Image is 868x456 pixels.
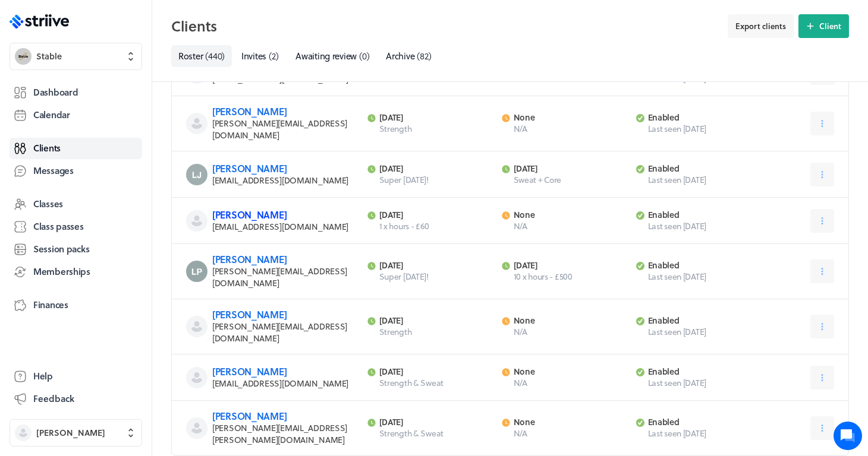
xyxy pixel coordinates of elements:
a: [PERSON_NAME] [212,104,287,118]
span: ( 2 ) [269,49,279,62]
h2: We're here to help. Ask us anything! [18,95,220,133]
span: [PERSON_NAME][EMAIL_ADDRESS][DOMAIN_NAME] [212,265,347,289]
h2: Clients [171,14,721,38]
span: Class passes [33,220,84,233]
span: [EMAIL_ADDRESS][DOMAIN_NAME] [212,174,348,186]
a: Calendar [10,104,142,126]
p: Sweat + Core [514,174,629,186]
span: [PERSON_NAME][EMAIL_ADDRESS][DOMAIN_NAME] [212,320,347,344]
span: [EMAIL_ADDRESS][DOMAIN_NAME] [212,377,348,389]
span: [PERSON_NAME][EMAIL_ADDRESS][DOMAIN_NAME] [212,117,347,141]
span: ( 440 ) [205,49,225,62]
span: [PERSON_NAME][EMAIL_ADDRESS][PERSON_NAME][DOMAIN_NAME] [212,422,347,446]
p: N/A [514,326,629,338]
span: Last seen [DATE] [648,427,763,439]
span: Feedback [33,392,74,405]
span: Awaiting review [295,49,357,62]
p: [DATE] [379,315,495,326]
span: Last seen [DATE] [648,123,763,135]
span: enabled [648,416,680,428]
p: Strength [379,123,495,135]
span: Last seen [DATE] [648,220,763,232]
span: Calendar [33,109,70,121]
span: Dashboard [33,86,78,99]
span: Roster [178,49,203,62]
span: Finances [33,299,68,311]
nav: Tabs [171,45,849,67]
span: enabled [648,365,680,378]
div: USHi [PERSON_NAME], Thanks for this. I’m hoping I will be all set up on Clubright for the [DATE] ... [9,170,229,215]
p: [DATE] [379,112,495,123]
iframe: gist-messenger-bubble-iframe [834,422,862,450]
a: Finances [10,294,142,316]
a: Invites(2) [234,45,286,67]
button: Client [798,14,849,38]
span: [DATE] [118,194,142,203]
p: 10 x hours - £500 [514,271,629,283]
span: Last seen [DATE] [648,174,763,186]
span: enabled [648,111,680,123]
p: [DATE] [379,260,495,271]
img: Laura Potts [186,261,207,282]
span: Last seen [DATE] [648,271,763,283]
a: Memberships [10,261,142,283]
span: ( 0 ) [359,49,369,62]
span: Client [819,21,841,31]
a: [PERSON_NAME] [212,208,287,221]
span: New conversation [77,232,143,242]
span: See all [191,156,217,164]
div: [PERSON_NAME] • [49,194,115,204]
p: Find an answer quickly [16,271,222,286]
p: [DATE] [379,417,495,427]
span: Classes [33,198,63,210]
span: Export clients [735,21,786,31]
a: [PERSON_NAME] [212,365,287,378]
p: N/A [514,123,629,135]
p: None [514,315,629,326]
p: Strength & Sweat [379,427,495,439]
a: Help [10,366,142,387]
span: Last seen [DATE] [648,326,763,338]
a: [PERSON_NAME] [212,161,287,175]
p: [DATE] [379,210,495,220]
a: Session packs [10,239,142,260]
img: Stable [15,48,32,65]
p: [DATE] [379,366,495,377]
span: Archive [386,49,414,62]
div: Hi [PERSON_NAME], Thanks for this. I’m hoping I will be all set up on Clubright for the [DATE] Ab... [49,181,207,191]
p: [DATE] [379,163,495,174]
p: None [514,210,629,220]
p: 1 x hours - £60 [379,220,495,232]
p: [DATE] [514,163,629,174]
a: Class passes [10,216,142,237]
p: [DATE] [514,260,629,271]
p: N/A [514,220,629,232]
span: Help [33,370,53,382]
a: Roster(440) [171,45,232,67]
img: US [18,180,42,204]
span: ( 82 ) [417,49,432,62]
button: Feedback [10,388,142,410]
span: enabled [648,208,680,221]
p: Super [DATE]! [379,174,495,186]
img: Laura Jarratt [186,164,207,185]
h1: Hi [PERSON_NAME] [18,74,220,93]
a: Messages [10,160,142,182]
img: US [18,19,42,43]
a: Awaiting review(0) [288,45,376,67]
h2: Recent conversations [21,154,191,166]
p: None [514,112,629,123]
button: StableStable [10,43,142,70]
p: Super [DATE]! [379,271,495,283]
span: Invites [241,49,266,62]
p: N/A [514,377,629,389]
span: enabled [648,162,680,175]
span: Messages [33,164,74,177]
p: None [514,366,629,377]
span: [EMAIL_ADDRESS][DOMAIN_NAME] [212,220,348,233]
span: Memberships [33,265,90,278]
p: Strength [379,326,495,338]
a: Classes [10,194,142,215]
